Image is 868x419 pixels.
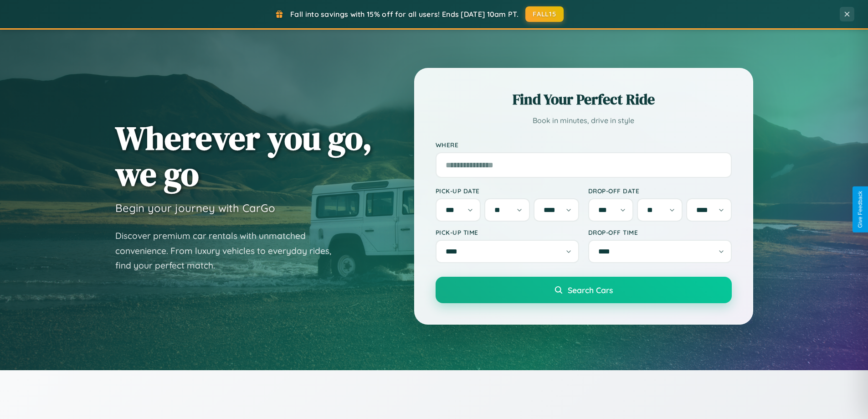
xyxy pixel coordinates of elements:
label: Pick-up Time [436,228,579,236]
p: Book in minutes, drive in style [436,114,732,127]
button: Search Cars [436,277,732,303]
label: Where [436,141,732,149]
div: Give Feedback [857,191,863,228]
label: Drop-off Date [588,187,732,195]
h1: Wherever you go, we go [115,120,372,192]
h2: Find Your Perfect Ride [436,89,732,109]
span: Fall into savings with 15% off for all users! Ends [DATE] 10am PT. [290,10,519,19]
button: FALL15 [525,6,564,22]
p: Discover premium car rentals with unmatched convenience. From luxury vehicles to everyday rides, ... [115,228,343,273]
label: Drop-off Time [588,228,732,236]
label: Pick-up Date [436,187,579,195]
span: Search Cars [568,285,613,295]
h3: Begin your journey with CarGo [115,201,275,215]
